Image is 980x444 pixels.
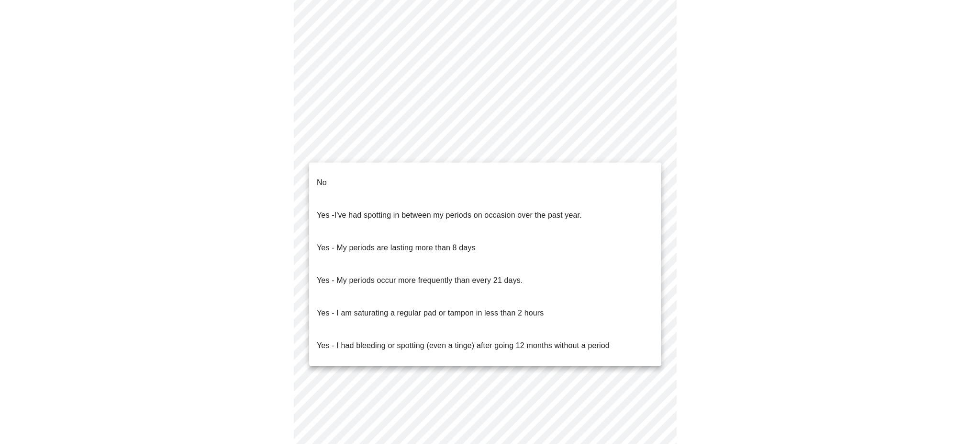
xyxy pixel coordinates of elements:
p: Yes - My periods are lasting more than 8 days [317,242,476,254]
span: I've had spotting in between my periods on occasion over the past year. [334,211,582,219]
p: Yes - My periods occur more frequently than every 21 days. [317,275,523,286]
p: No [317,177,327,188]
p: Yes - I am saturating a regular pad or tampon in less than 2 hours [317,307,544,319]
p: Yes - I had bleeding or spotting (even a tinge) after going 12 months without a period [317,340,610,351]
p: Yes - [317,210,582,221]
